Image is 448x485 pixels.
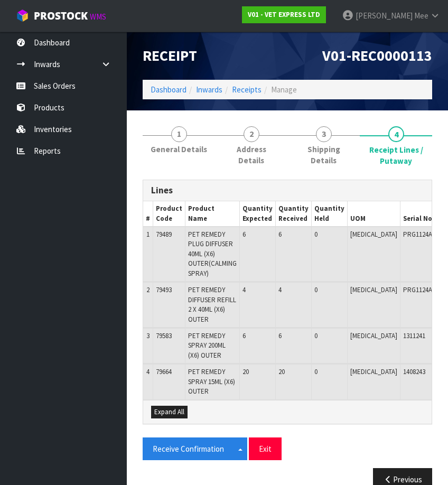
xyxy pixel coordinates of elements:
span: 79583 [156,331,172,340]
th: UOM [348,201,400,227]
th: Quantity Expected [240,201,276,227]
th: Product Name [185,201,240,227]
span: Address Details [223,144,279,166]
span: Shipping Details [295,144,352,166]
span: Mee [414,11,428,21]
span: PET REMEDY PLUG DIFFUSER 40ML (X6) OUTER(CALMING SPRAY) [188,230,237,278]
span: General Details [151,144,207,155]
button: Expand All [151,406,188,418]
th: Quantity Held [312,201,348,227]
a: Inwards [196,85,222,95]
span: 0 [314,285,318,294]
span: 79489 [156,230,172,239]
span: 20 [278,367,285,376]
th: Quantity Received [276,201,312,227]
h3: Lines [151,185,424,195]
span: 4 [146,367,150,376]
span: 0 [314,367,318,376]
span: 6 [278,230,282,239]
span: 3 [316,126,332,142]
span: PET REMEDY SPRAY 15ML (X6) OUTER [188,367,235,396]
span: 2 [244,126,259,142]
span: PRG1124A [403,285,432,294]
span: 1 [146,230,150,239]
span: PRG1124A [403,230,432,239]
small: WMS [90,12,106,22]
button: Exit [249,437,282,460]
span: [MEDICAL_DATA] [350,367,397,376]
span: Receipt Lines / Putaway [368,144,424,167]
th: Product Code [153,201,185,227]
span: [MEDICAL_DATA] [350,285,397,294]
span: PET REMEDY DIFFUSER REFILL 2 X 40ML (X6) OUTER [188,285,236,323]
span: Manage [271,85,297,95]
span: 79493 [156,285,172,294]
span: PET REMEDY SPRAY 200ML (X6) OUTER [188,331,226,360]
span: 4 [388,126,404,142]
span: 4 [278,285,282,294]
span: 1311241 [403,331,425,340]
img: cube-alt.png [16,9,29,22]
strong: V01 - VET EXPRESS LTD [248,10,320,19]
span: 6 [242,230,246,239]
span: ProStock [34,9,88,23]
span: 4 [242,285,246,294]
span: 6 [278,331,282,340]
th: # [143,201,153,227]
span: 2 [146,285,150,294]
span: Receipt [143,46,197,65]
span: 3 [146,331,150,340]
span: V01-REC0000113 [322,46,432,65]
button: Receive Confirmation [143,437,234,460]
span: 1408243 [403,367,425,376]
span: 79664 [156,367,172,376]
a: Dashboard [151,85,186,95]
span: [PERSON_NAME] [356,11,413,21]
span: [MEDICAL_DATA] [350,331,397,340]
span: [MEDICAL_DATA] [350,230,397,239]
span: 0 [314,230,318,239]
span: Expand All [154,407,184,416]
span: 20 [242,367,249,376]
span: 6 [242,331,246,340]
span: 0 [314,331,318,340]
span: 1 [171,126,187,142]
a: Receipts [232,85,262,95]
